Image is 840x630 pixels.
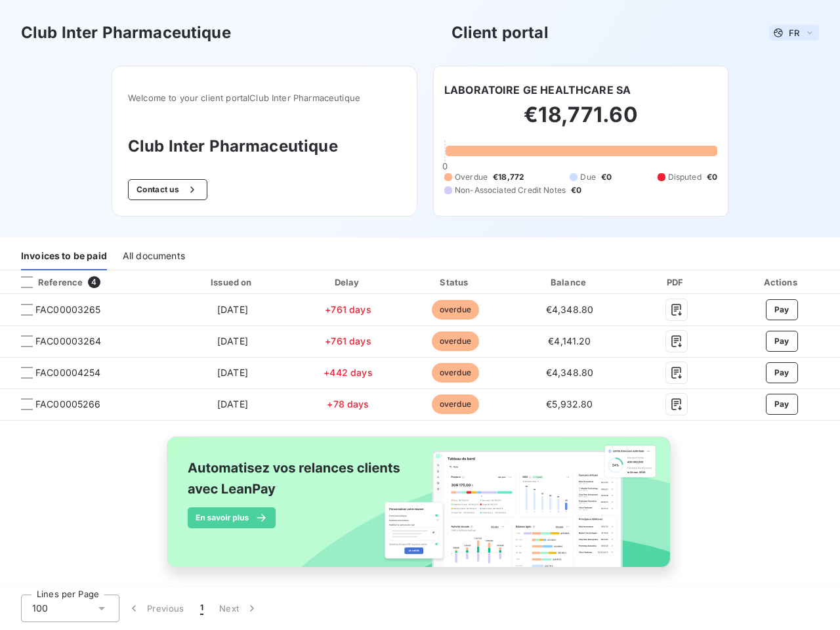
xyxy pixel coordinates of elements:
img: banner [155,429,685,590]
button: Previous [119,595,192,622]
button: Pay [766,331,798,352]
button: 1 [192,595,211,622]
button: Pay [766,362,798,383]
div: Issued on [172,276,293,289]
h3: Client portal [451,21,549,45]
span: FAC00003265 [35,303,101,316]
h3: Club Inter Pharmaceutique [128,135,401,158]
span: +442 days [324,367,372,378]
span: Due [580,171,595,183]
span: €0 [571,184,581,196]
span: FR [789,28,799,38]
span: 100 [32,602,48,615]
span: €5,932.80 [546,398,593,409]
span: +761 days [325,304,371,315]
span: overdue [432,394,479,414]
div: Invoices to be paid [21,243,107,270]
div: Actions [726,276,837,289]
span: €0 [601,171,612,183]
span: €18,772 [493,171,524,183]
span: €4,348.80 [546,304,593,315]
span: [DATE] [217,335,248,346]
span: overdue [432,363,479,383]
span: [DATE] [217,367,248,378]
span: FAC00004254 [35,366,101,379]
div: Reference [10,276,83,288]
span: 4 [88,276,100,288]
h3: Club Inter Pharmaceutique [21,21,231,45]
span: FAC00005266 [35,398,101,411]
button: Pay [766,394,798,415]
span: overdue [432,331,479,351]
button: Contact us [128,179,207,200]
span: €4,348.80 [546,367,593,378]
span: 1 [200,602,203,615]
span: [DATE] [217,398,248,409]
div: All documents [123,243,185,270]
div: Status [404,276,508,289]
span: 0 [442,161,448,171]
span: +78 days [327,398,369,409]
span: +761 days [325,335,371,346]
span: Non-Associated Credit Notes [455,184,566,196]
div: PDF [632,276,721,289]
span: Welcome to your client portal Club Inter Pharmaceutique [128,93,401,103]
div: Balance [513,276,626,289]
span: FAC00003264 [35,335,102,348]
span: overdue [432,300,479,320]
span: Disputed [668,171,702,183]
span: [DATE] [217,304,248,315]
button: Pay [766,299,798,320]
button: Next [211,595,266,622]
div: Delay [299,276,398,289]
h2: €18,771.60 [444,102,717,141]
span: €4,141.20 [548,335,591,346]
span: €0 [707,171,717,183]
h6: LABORATOIRE GE HEALTHCARE SA [444,82,631,98]
span: Overdue [455,171,488,183]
